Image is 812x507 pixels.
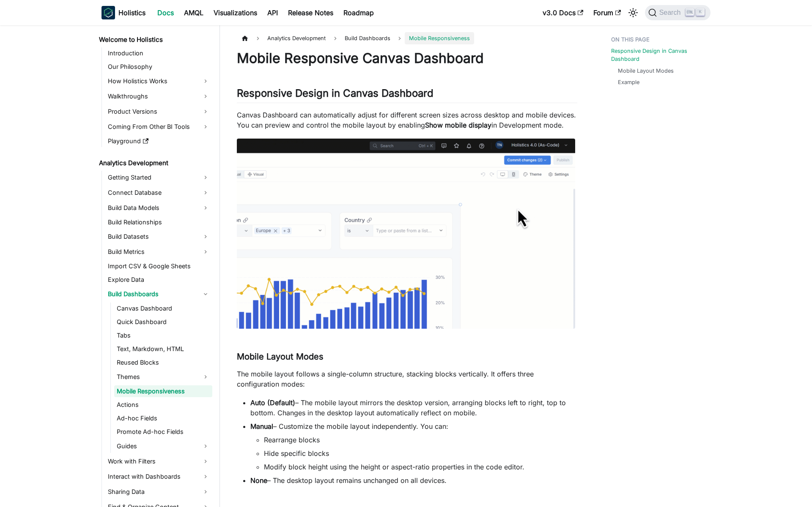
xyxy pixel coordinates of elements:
a: Mobile Responsiveness [114,385,212,397]
a: Text, Markdown, HTML [114,343,212,355]
span: Build Dashboards [340,32,395,44]
a: Coming From Other BI Tools [105,120,212,134]
a: Work with Filters [105,455,212,468]
a: Promote Ad-hoc Fields [114,426,212,438]
a: v3.0 Docs [538,6,588,19]
a: How Holistics Works [105,74,212,88]
a: Docs [152,6,179,19]
a: Responsive Design in Canvas Dashboard [611,47,705,63]
a: Example [618,78,639,86]
a: Getting Started [105,171,212,184]
img: Holistics [101,6,115,19]
nav: Breadcrumbs [237,32,577,44]
a: Build Datasets [105,230,212,243]
strong: Manual [250,422,273,431]
a: Release Notes [283,6,338,19]
a: Playground [105,135,212,147]
a: Import CSV & Google Sheets [105,260,212,272]
a: Home page [237,32,253,44]
p: Canvas Dashboard can automatically adjust for different screen sizes across desktop and mobile de... [237,110,577,130]
img: reporting-show-mobile-display [237,139,575,329]
button: Search (Ctrl+K) [645,5,710,20]
a: Build Data Models [105,201,212,215]
a: Reused Blocks [114,357,212,368]
strong: Auto (Default) [250,398,295,407]
a: Ad-hoc Fields [114,412,212,424]
a: Actions [114,399,212,411]
a: AMQL [179,6,208,19]
li: Rearrange blocks [264,435,577,445]
a: Walkthroughs [105,90,212,103]
h1: Mobile Responsive Canvas Dashboard [237,50,577,67]
li: – The mobile layout mirrors the desktop version, arranging blocks left to right, top to bottom. C... [250,398,577,418]
span: Mobile Responsiveness [405,32,474,44]
a: API [262,6,283,19]
li: – The desktop layout remains unchanged on all devices. [250,475,577,485]
a: Build Relationships [105,216,212,228]
a: Product Versions [105,105,212,118]
a: Sharing Data [105,485,212,499]
a: Introduction [105,47,212,59]
a: Themes [114,370,212,384]
a: Build Dashboards [105,287,212,301]
a: Roadmap [338,6,379,19]
a: Forum [588,6,626,19]
a: HolisticsHolistics [101,6,145,19]
h3: Mobile Layout Modes [237,352,577,362]
span: Search [657,9,686,16]
a: Guides [114,439,212,453]
a: Welcome to Holistics [96,34,212,46]
a: Interact with Dashboards [105,470,212,483]
span: Analytics Development [263,32,330,44]
a: Tabs [114,330,212,341]
h2: Responsive Design in Canvas Dashboard [237,87,577,103]
a: Visualizations [208,6,262,19]
li: Modify block height using the height or aspect-ratio properties in the code editor. [264,462,577,472]
strong: Show mobile display [425,121,491,129]
a: Canvas Dashboard [114,303,212,314]
li: – Customize the mobile layout independently. You can: [250,421,577,472]
kbd: K [696,8,705,16]
a: Quick Dashboard [114,316,212,328]
strong: None [250,476,267,485]
a: Our Philosophy [105,61,212,73]
a: Connect Database [105,186,212,199]
a: Analytics Development [96,157,212,169]
a: Build Metrics [105,245,212,259]
a: Explore Data [105,274,212,286]
button: Switch between dark and light mode (currently light mode) [626,6,640,19]
p: The mobile layout follows a single-column structure, stacking blocks vertically. It offers three ... [237,369,577,389]
nav: Docs sidebar [93,25,220,507]
li: Hide specific blocks [264,448,577,458]
a: Mobile Layout Modes [618,67,674,75]
b: Holistics [118,8,145,18]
